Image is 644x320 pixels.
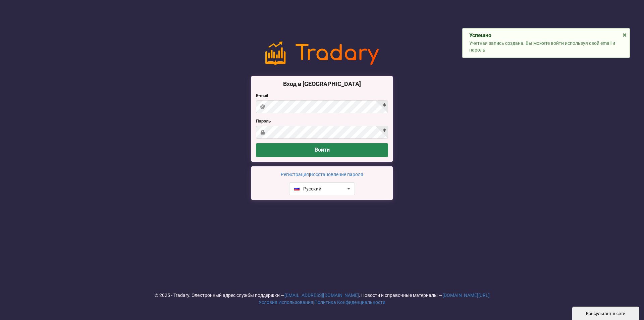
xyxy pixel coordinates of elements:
[314,300,385,305] a: Политика Конфиденциальности
[256,171,388,178] p: |
[281,172,309,177] a: Регистрация
[469,40,623,53] p: Учетная запись создана. Вы можете войти используя свой email и пароль
[259,300,313,305] a: Условия Использования
[572,305,641,320] iframe: chat widget
[256,143,388,157] button: Войти
[256,118,388,125] label: Пароль
[5,292,639,306] div: © 2025 - Tradary. Электронный адрес службы поддержки — . Новости и справочные материалы — |
[442,293,490,298] a: [DOMAIN_NAME][URL]
[310,172,363,177] a: Восстановление пароля
[469,32,623,39] div: Успешно
[256,80,388,88] h3: Вход в [GEOGRAPHIC_DATA]
[265,42,379,65] img: logo-noslogan-1ad60627477bfbe4b251f00f67da6d4e.png
[256,92,388,99] label: E-mail
[284,293,359,298] a: [EMAIL_ADDRESS][DOMAIN_NAME]
[294,186,321,191] div: Русский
